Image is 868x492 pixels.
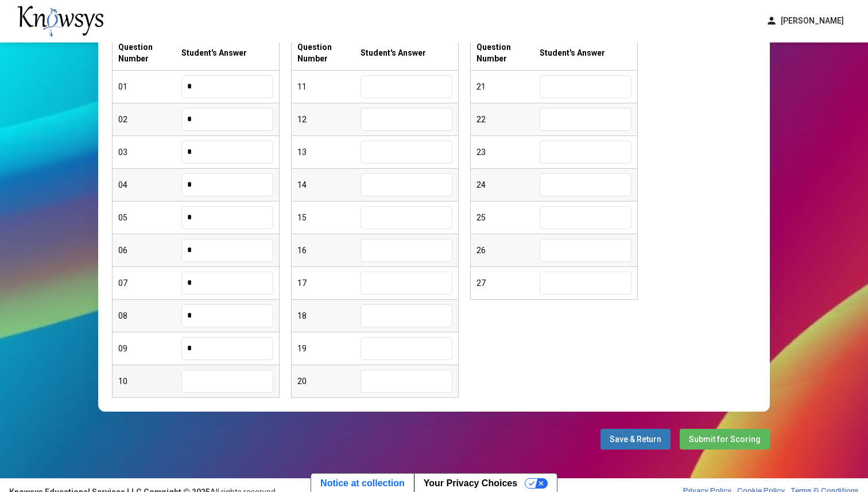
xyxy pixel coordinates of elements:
[600,429,671,450] button: Save & Return
[297,212,361,223] div: 15
[118,375,181,387] div: 10
[476,114,540,125] div: 22
[297,146,361,158] div: 13
[297,81,361,92] div: 11
[118,41,181,64] label: Question Number
[118,343,181,354] div: 09
[610,435,661,444] span: Save & Return
[476,41,540,64] label: Question Number
[118,245,181,256] div: 06
[680,429,770,450] button: Submit for Scoring
[766,15,777,27] span: person
[476,146,540,158] div: 23
[297,310,361,321] div: 18
[476,245,540,256] div: 26
[118,81,181,92] div: 01
[476,277,540,289] div: 27
[118,212,181,223] div: 05
[297,41,361,64] label: Question Number
[118,179,181,191] div: 04
[476,179,540,191] div: 24
[297,343,361,354] div: 19
[118,310,181,321] div: 08
[476,212,540,223] div: 25
[297,114,361,125] div: 12
[118,277,181,289] div: 07
[476,81,540,92] div: 21
[540,47,605,59] label: Student's Answer
[297,375,361,387] div: 20
[759,11,851,30] button: person[PERSON_NAME]
[118,114,181,125] div: 02
[297,179,361,191] div: 14
[181,47,247,59] label: Student's Answer
[118,146,181,158] div: 03
[297,277,361,289] div: 17
[689,435,761,444] span: Submit for Scoring
[361,47,426,59] label: Student's Answer
[297,245,361,256] div: 16
[17,6,103,37] img: knowsys-logo.png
